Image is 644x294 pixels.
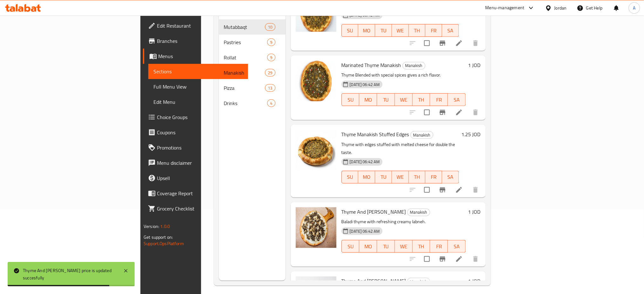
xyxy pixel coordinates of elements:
div: Rollat9 [219,50,286,65]
span: 10 [265,24,275,30]
span: FR [433,242,445,251]
div: Manakish29 [219,65,286,80]
span: 29 [265,70,275,76]
span: Coupons [157,129,243,136]
h6: 1 JOD [468,277,481,285]
span: Coverage Report [157,190,243,197]
button: delete [468,251,483,267]
a: Edit menu item [455,186,463,194]
div: Jordan [554,4,567,11]
span: WE [397,95,410,104]
span: SU [344,95,357,104]
span: MO [361,26,373,35]
span: TU [380,242,392,251]
p: Thyme Blended with special spices gives a rich flavor. [342,71,466,79]
span: Thyme Manakish Stuffed Edges [342,130,409,139]
span: Drinks [224,99,268,107]
span: Grocery Checklist [157,205,243,212]
span: SA [445,172,457,182]
span: A [633,4,636,11]
span: Manakish [408,209,430,216]
span: MO [361,172,373,182]
div: Manakish [403,62,425,70]
span: [DATE] 06:42 AM [347,159,383,165]
div: Thyme And [PERSON_NAME] price is updated succesfully [23,267,117,281]
span: Manakish [224,69,265,77]
span: TU [378,172,390,182]
span: Thyme And [PERSON_NAME] [342,207,406,217]
span: Edit Menu [153,98,243,106]
button: FR [425,24,442,37]
span: Pastries [224,38,268,46]
button: delete [468,182,483,197]
span: SU [344,172,356,182]
span: TH [411,172,423,182]
span: Mutabbaqt [224,23,265,31]
button: SA [448,93,466,106]
span: [DATE] 06:42 AM [347,228,383,234]
a: Grocery Checklist [143,201,248,216]
span: Full Menu View [153,83,243,90]
span: FR [428,26,440,35]
span: 1.0.0 [160,222,170,231]
span: 9 [268,39,275,45]
button: MO [359,93,377,106]
button: WE [392,171,409,184]
span: Menu disclaimer [157,159,243,167]
button: SA [448,240,466,253]
a: Coverage Report [143,186,248,201]
span: Pizza [224,84,265,92]
button: Branch-specific-item [435,251,450,267]
div: items [265,84,275,92]
div: Manakish [407,278,430,285]
nav: Menu sections [219,17,286,113]
span: TU [378,26,390,35]
span: Branches [157,37,243,45]
button: Branch-specific-item [435,182,450,197]
span: WE [395,172,406,182]
button: MO [358,171,375,184]
a: Menu disclaimer [143,155,248,170]
button: FR [425,171,442,184]
a: Edit Restaurant [143,18,248,33]
img: Thyme And Labneh Manakish [296,207,336,248]
span: MO [362,95,375,104]
a: Full Menu View [148,79,248,94]
span: Upsell [157,174,243,182]
span: Sections [153,68,243,75]
a: Edit Menu [148,94,248,110]
span: Select to update [420,252,434,266]
h6: 1 JOD [468,61,481,70]
button: WE [395,93,413,106]
span: SU [344,26,356,35]
div: items [267,99,275,107]
span: Rollat [224,54,268,61]
span: Choice Groups [157,113,243,121]
button: TU [377,93,395,106]
span: MO [362,242,375,251]
a: Branches [143,33,248,49]
div: Mutabbaqt10 [219,19,286,35]
span: SU [344,242,357,251]
button: SU [342,171,359,184]
span: TH [415,95,428,104]
a: Edit menu item [455,255,463,263]
button: delete [468,105,483,120]
button: FR [430,93,448,106]
a: Choice Groups [143,110,248,125]
a: Edit menu item [455,109,463,116]
span: FR [428,172,440,182]
h6: 1.25 JOD [462,130,481,139]
span: Select to update [420,37,434,50]
span: [DATE] 06:42 AM [347,82,383,88]
span: Manakish [408,278,430,285]
a: Support.OpsPlatform [144,239,184,248]
button: TH [413,240,430,253]
button: SU [342,93,360,106]
span: Select to update [420,106,434,119]
button: SA [442,171,459,184]
a: Edit menu item [455,39,463,47]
